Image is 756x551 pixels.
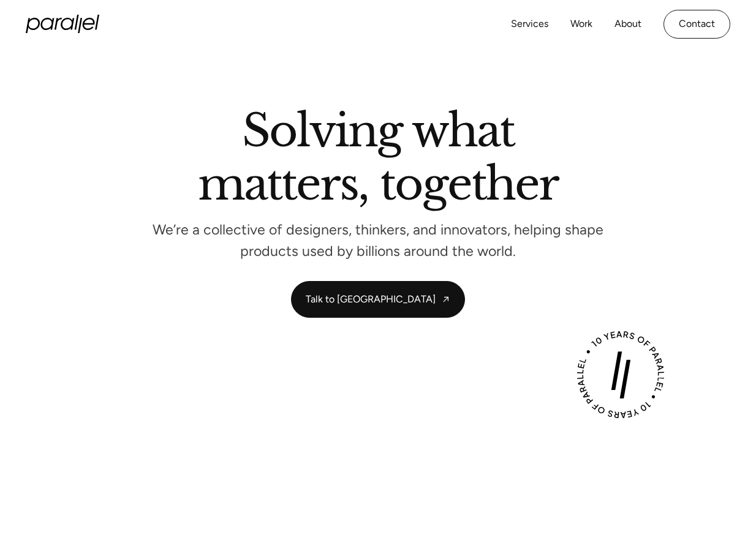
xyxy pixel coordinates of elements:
[570,15,592,33] a: Work
[511,15,548,33] a: Services
[614,15,641,33] a: About
[198,110,559,211] h2: Solving what matters, together
[148,225,608,257] p: We’re a collective of designers, thinkers, and innovators, helping shape products used by billion...
[26,15,99,33] a: home
[663,10,730,39] a: Contact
